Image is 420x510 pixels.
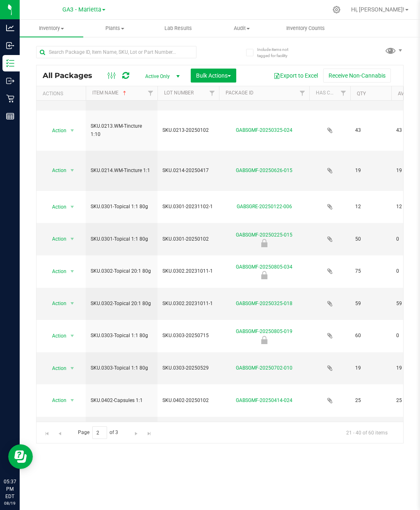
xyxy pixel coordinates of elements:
[91,332,153,340] span: SKU.0303-Topical 1:1 80g
[6,41,14,50] inline-svg: Inbound
[143,426,155,437] a: Go to the last page
[236,397,292,403] a: GABSGMF-20250414-024
[67,165,78,176] span: select
[45,363,67,374] span: Action
[153,25,203,32] span: Lab Results
[45,330,67,342] span: Action
[162,167,214,175] span: SKU.0214-20250417
[351,6,404,13] span: Hi, [PERSON_NAME]!
[54,426,66,437] a: Go to the previous page
[162,203,214,211] span: SKU.0301-20231102-1
[20,25,83,32] span: Inventory
[71,426,125,439] span: Page of 3
[6,112,14,120] inline-svg: Reports
[62,6,101,13] span: GA3 - Marietta
[236,329,292,334] a: GABSGMF-20250805-019
[355,364,386,372] span: 19
[162,332,214,340] span: SKU.0303-20250715
[91,267,153,275] span: SKU.0302-Topical 20:1 80g
[43,91,82,96] div: Actions
[236,264,292,270] a: GABSGMF-20250805-034
[41,426,53,437] a: Go to the first page
[162,126,214,134] span: SKU.0213-20250102
[331,6,342,14] div: Manage settings
[4,500,16,506] p: 08/19
[91,364,153,372] span: SKU.0303-Topical 1:1 80g
[130,426,142,437] a: Go to the next page
[162,300,214,308] span: SKU.0302.20231011-1
[92,90,128,96] a: Item Name
[6,24,14,32] inline-svg: Analytics
[45,201,67,213] span: Action
[147,20,210,37] a: Lab Results
[91,397,153,404] span: SKU.0402-Capsules 1:1
[67,233,78,245] span: select
[236,232,292,238] a: GABSGMF-20250225-015
[236,127,292,133] a: GABSGMF-20250325-024
[67,298,78,309] span: select
[83,20,147,37] a: Plants
[43,71,100,80] span: All Packages
[67,330,78,342] span: select
[67,201,78,213] span: select
[45,298,67,309] span: Action
[196,72,231,79] span: Bulk Actions
[67,363,78,374] span: select
[210,25,273,32] span: Audit
[67,125,78,136] span: select
[355,332,386,340] span: 60
[162,364,214,372] span: SKU.0303-20250529
[237,204,292,209] a: GABSGRE-20250122-006
[8,444,33,469] iframe: Resource center
[91,300,153,308] span: SKU.0302-Topical 20:1 80g
[162,397,214,404] span: SKU.0402-20250102
[144,86,157,100] a: Filter
[45,266,67,277] span: Action
[355,167,386,175] span: 19
[268,69,323,83] button: Export to Excel
[162,235,214,243] span: SKU.0301-20250102
[357,91,366,96] a: Qty
[191,69,236,83] button: Bulk Actions
[4,478,16,500] p: 05:37 PM EDT
[257,46,298,59] span: Include items not tagged for facility
[323,69,391,83] button: Receive Non-Cannabis
[91,167,153,175] span: SKU.0214.WM-Tincture 1:1
[91,203,153,211] span: SKU.0301-Topical 1:1 80g
[340,426,394,439] span: 21 - 40 of 60 items
[91,235,153,243] span: SKU.0301-Topical 1:1 80g
[236,365,292,371] a: GABSGMF-20250702-010
[236,168,292,173] a: GABSGMF-20250626-015
[337,86,350,100] a: Filter
[355,235,386,243] span: 50
[275,25,336,32] span: Inventory Counts
[274,20,337,37] a: Inventory Counts
[91,122,153,138] span: SKU.0213.WM-Tincture 1:10
[67,266,78,277] span: select
[6,94,14,103] inline-svg: Retail
[236,301,292,306] a: GABSGMF-20250325-018
[45,395,67,406] span: Action
[226,90,253,96] a: Package ID
[205,86,219,100] a: Filter
[6,59,14,67] inline-svg: Inventory
[210,20,274,37] a: Audit
[355,203,386,211] span: 12
[92,426,107,439] input: 2
[36,46,196,58] input: Search Package ID, Item Name, SKU, Lot or Part Number...
[45,125,67,136] span: Action
[45,165,67,176] span: Action
[218,271,310,279] div: Newly Received
[355,300,386,308] span: 59
[84,25,146,32] span: Plants
[45,233,67,245] span: Action
[67,395,78,406] span: select
[6,77,14,85] inline-svg: Outbound
[355,267,386,275] span: 75
[20,20,83,37] a: Inventory
[218,239,310,247] div: Newly Received
[164,90,194,96] a: Lot Number
[309,86,350,101] th: Has COA
[355,126,386,134] span: 43
[162,267,214,275] span: SKU.0302.20231011-1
